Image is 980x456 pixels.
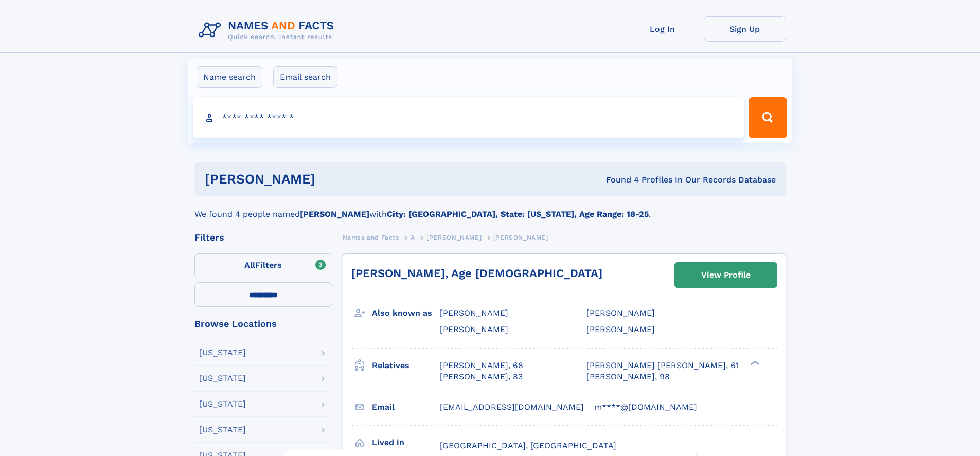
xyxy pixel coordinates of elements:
[343,231,399,244] a: Names and Facts
[586,360,739,371] a: [PERSON_NAME] [PERSON_NAME], 61
[199,426,246,434] div: [US_STATE]
[194,233,332,242] div: Filters
[199,400,246,408] div: [US_STATE]
[273,66,337,88] label: Email search
[426,234,482,241] span: [PERSON_NAME]
[244,260,255,270] span: All
[194,16,343,44] img: Logo Names and Facts
[440,324,508,334] span: [PERSON_NAME]
[372,304,440,322] h3: Also known as
[748,359,760,366] div: ❯
[194,253,332,278] label: Filters
[372,398,440,416] h3: Email
[704,16,786,42] a: Sign Up
[197,66,262,88] label: Name search
[411,234,415,241] span: A
[675,263,777,287] a: View Profile
[586,371,670,382] a: [PERSON_NAME], 98
[440,360,523,371] a: [PERSON_NAME], 68
[460,174,776,186] div: Found 4 Profiles In Our Records Database
[387,209,649,219] b: City: [GEOGRAPHIC_DATA], State: [US_STATE], Age Range: 18-25
[199,374,246,382] div: [US_STATE]
[586,324,655,334] span: [PERSON_NAME]
[440,441,616,450] span: [GEOGRAPHIC_DATA], [GEOGRAPHIC_DATA]
[372,357,440,374] h3: Relatives
[701,263,751,287] div: View Profile
[351,267,602,280] a: [PERSON_NAME], Age [DEMOGRAPHIC_DATA]
[194,319,332,329] div: Browse Locations
[621,16,704,42] a: Log In
[749,97,787,138] button: Search Button
[493,234,548,241] span: [PERSON_NAME]
[199,349,246,357] div: [US_STATE]
[193,97,744,138] input: search input
[440,308,508,318] span: [PERSON_NAME]
[440,371,523,382] a: [PERSON_NAME], 83
[440,402,584,412] span: [EMAIL_ADDRESS][DOMAIN_NAME]
[372,434,440,451] h3: Lived in
[411,231,415,244] a: A
[205,173,461,186] h1: [PERSON_NAME]
[586,308,655,318] span: [PERSON_NAME]
[300,209,369,219] b: [PERSON_NAME]
[426,231,482,244] a: [PERSON_NAME]
[194,196,786,221] div: We found 4 people named with .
